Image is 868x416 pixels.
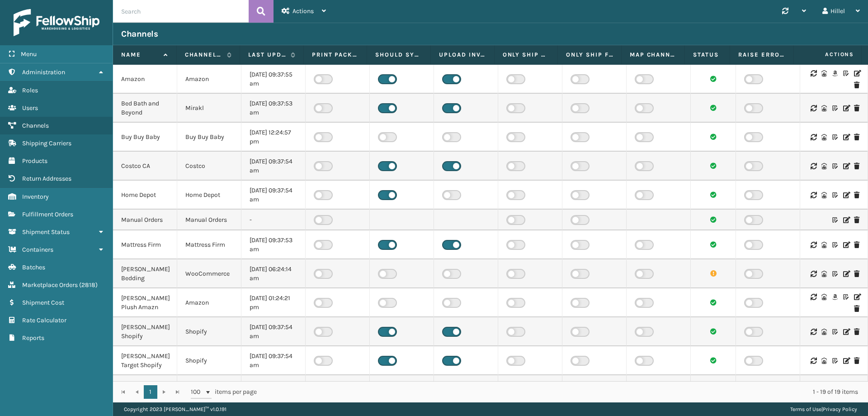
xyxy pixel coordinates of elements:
td: Manual Orders [177,375,241,404]
i: Warehouse Codes [821,70,827,77]
i: Edit [843,329,849,335]
i: Warehouse Codes [821,358,827,364]
i: Edit [843,163,849,169]
div: [PERSON_NAME] TEST [121,381,169,399]
div: Manual Orders [121,215,169,225]
i: Sync [811,105,816,111]
span: Channels [22,122,49,129]
i: Delete [854,271,859,277]
i: Edit [843,192,849,198]
span: Return Addresses [22,175,71,182]
i: Customize Label [832,163,838,169]
i: Warehouse Codes [821,163,827,169]
i: Sync [811,242,816,248]
i: Channel sync succeeded. [710,134,717,140]
i: Delete [854,134,859,140]
div: Costco CA [121,162,169,171]
span: Batches [22,263,45,271]
span: Menu [21,50,37,58]
div: [PERSON_NAME] Plush Amazn [121,294,169,312]
span: Inventory [22,193,49,201]
a: 1 [144,385,157,399]
td: Manual Orders [177,210,241,230]
i: Delete [854,306,859,312]
span: Shipment Status [22,228,70,236]
td: Shopify [177,346,241,375]
label: Should Sync [375,51,422,59]
i: Channel sync succeeded. [710,357,717,363]
span: Users [22,104,38,112]
td: Mattress Firm [177,230,241,259]
i: Channel sync succeeded. [710,105,717,111]
td: Home Depot [177,181,241,210]
i: Customize Label [843,70,849,77]
i: Delete [854,192,859,198]
i: Delete [854,217,859,223]
i: Channel sync succeeded. [710,191,717,198]
td: - [241,210,306,230]
i: Delete [854,242,859,248]
i: Edit [843,105,849,111]
td: [DATE] 06:24:14 am [241,259,306,288]
span: Shipment Cost [22,299,64,306]
span: Roles [22,86,38,94]
i: Sync [811,358,816,364]
span: Shipping Carriers [22,139,71,147]
td: [DATE] 09:37:54 am [241,346,306,375]
label: Name [121,51,159,59]
div: Mattress Firm [121,240,169,249]
span: Containers [22,246,53,253]
i: Edit [843,358,849,364]
i: Edit [843,242,849,248]
i: Channel sync succeeded. [710,299,717,306]
label: Only Ship from Required Warehouse [566,51,613,59]
td: Amazon [177,65,241,94]
i: Delete [854,358,859,364]
i: Warehouse Codes [821,329,827,335]
i: Delete [854,82,859,88]
i: Warehouse Codes [821,271,827,277]
div: 1 - 19 of 19 items [269,387,858,397]
i: Customize Label [843,294,849,300]
i: Edit [854,294,859,300]
label: Map Channel Service [630,51,677,59]
span: Products [22,157,47,165]
td: Shopify [177,317,241,346]
i: Warehouse Codes [821,294,827,300]
td: Costco [177,152,241,181]
i: Sync [811,134,816,140]
span: Actions [797,47,859,62]
span: Fulfillment Orders [22,210,73,218]
td: [DATE] 09:37:55 am [241,65,306,94]
label: Channel Type [185,51,223,59]
td: Amazon [177,288,241,317]
i: Delete [854,163,859,169]
i: Warehouse Codes [821,105,827,111]
td: [DATE] 09:37:54 am [241,317,306,346]
i: Sync [811,294,816,300]
i: Edit [843,134,849,140]
span: Marketplace Orders [22,281,78,289]
i: Edit [854,70,859,77]
div: [PERSON_NAME] Shopify [121,323,169,341]
a: Privacy Policy [823,406,857,412]
label: Status [693,51,722,59]
i: Channel sync succeeded. [710,216,717,223]
td: [DATE] 01:24:21 pm [241,288,306,317]
td: [DATE] 09:37:53 am [241,230,306,259]
td: Buy Buy Baby [177,123,241,152]
td: [DATE] 09:37:54 am [241,181,306,210]
h3: Channels [121,29,158,39]
i: Channel sync succeeded. [710,328,717,335]
i: Value cannot be null. Parameter name: source [710,270,717,277]
i: Customize Label [832,217,838,223]
span: Administration [22,68,65,76]
label: Raise Error On Related FO [738,51,785,59]
label: Only Ship using Required Carrier Service [503,51,550,59]
i: Channel sync succeeded. [710,241,717,248]
p: Copyright 2023 [PERSON_NAME]™ v 1.0.191 [124,402,226,416]
i: Edit [843,271,849,277]
i: Sync [811,271,816,277]
i: Customize Label [832,242,838,248]
label: Print packing slip [312,51,359,59]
